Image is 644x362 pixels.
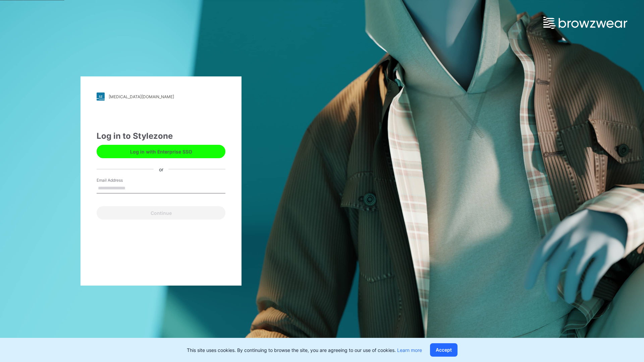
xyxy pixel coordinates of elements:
[97,93,225,101] a: [MEDICAL_DATA][DOMAIN_NAME]
[97,130,225,142] div: Log in to Stylezone
[543,17,627,29] img: browzwear-logo.e42bd6dac1945053ebaf764b6aa21510.svg
[109,94,174,99] div: [MEDICAL_DATA][DOMAIN_NAME]
[397,347,422,353] a: Learn more
[97,177,144,183] label: Email Address
[97,145,225,158] button: Log in with Enterprise SSO
[187,347,422,354] p: This site uses cookies. By continuing to browse the site, you are agreeing to our use of cookies.
[430,343,458,357] button: Accept
[154,166,169,173] div: or
[97,93,105,101] img: stylezone-logo.562084cfcfab977791bfbf7441f1a819.svg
